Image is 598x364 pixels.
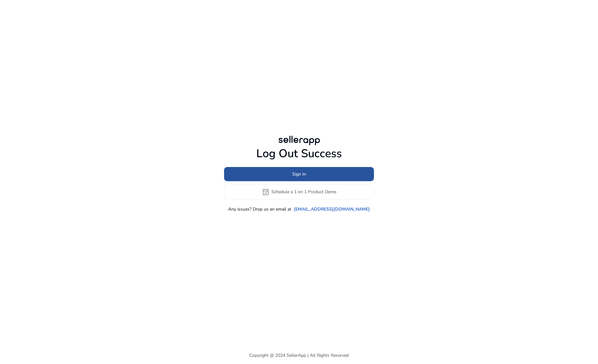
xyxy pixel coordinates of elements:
[262,188,269,196] span: event_available
[294,206,370,212] a: [EMAIL_ADDRESS][DOMAIN_NAME]
[224,184,374,200] button: event_availableSchedule a 1 on 1 Product Demo
[224,147,374,160] h1: Log Out Success
[228,206,291,212] p: Any issues? Drop us an email at
[292,171,306,177] span: Sign In
[224,167,374,181] button: Sign In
